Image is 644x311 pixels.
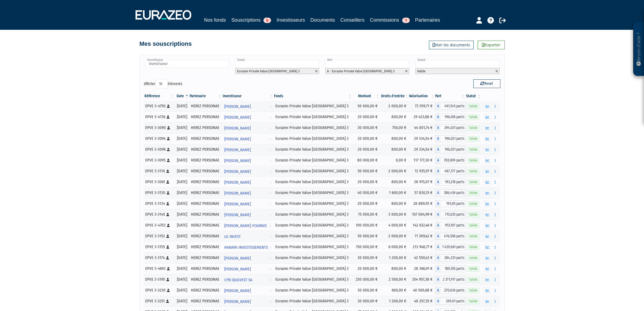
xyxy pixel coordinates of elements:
[222,209,273,220] a: [PERSON_NAME]
[435,189,465,196] div: A - Eurazeo Private Value Europe 3
[409,252,435,263] td: 42 550,43 €
[409,187,435,198] td: 57 830,15 €
[224,286,251,296] span: [PERSON_NAME]
[189,177,222,187] td: HEREZ PERSONAE
[441,265,465,272] span: 189,555 parts
[222,187,273,198] a: [PERSON_NAME]
[189,187,222,198] td: HEREZ PERSONAE
[380,187,409,198] td: 1 600,00 €
[467,255,479,261] span: Valide
[275,222,351,228] div: Eurazeo Private Value [GEOGRAPHIC_DATA] 3
[441,168,465,175] span: 487,377 parts
[189,274,222,285] td: HEREZ PERSONAE
[435,200,441,207] span: A
[435,179,441,186] span: A
[441,244,465,251] span: 1 429,661 parts
[409,92,435,101] th: Valorisation: activer pour trier la colonne par ordre croissant
[435,233,441,240] span: A
[275,277,351,282] div: Eurazeo Private Value [GEOGRAPHIC_DATA] 3
[380,101,409,112] td: 2 000,00 €
[166,245,169,249] i: [Français] Personne physique
[269,123,271,133] i: Voir l'investisseur
[409,133,435,144] td: 29 334,54 €
[222,144,273,155] a: [PERSON_NAME]
[167,148,170,151] i: [Français] Personne physique
[145,136,173,141] div: EPVE 3-3094
[145,233,173,239] div: EPVE 3-3152
[167,126,170,129] i: [Français] Personne physique
[224,253,251,263] span: [PERSON_NAME]
[435,222,441,229] span: A
[352,166,380,177] td: 50 000,00 €
[380,155,409,166] td: 0,00 €
[435,276,441,283] span: A
[175,92,189,101] th: Date: activer pour trier la colonne par ordre d&eacute;croissant
[224,242,268,252] span: HANAMI INVESTISSEMENTS
[465,92,481,101] th: Statut : activer pour trier la colonne par ordre croissant
[269,199,271,209] i: Voir l'investisseur
[177,244,187,250] div: [DATE]
[467,125,479,131] span: Valide
[167,267,170,270] i: [Français] Personne physique
[380,209,409,220] td: 3 000,00 €
[145,222,173,228] div: EPVE 3-4703
[222,252,273,263] a: [PERSON_NAME]
[467,245,479,250] span: Valide
[269,232,271,242] i: Voir l'investisseur
[409,242,435,252] td: 213 948,77 €
[145,125,173,131] div: EPVE 3-3090
[467,169,479,174] span: Valide
[409,101,435,112] td: 73 559,71 €
[275,103,351,109] div: Eurazeo Private Value [GEOGRAPHIC_DATA] 3
[435,265,441,272] span: A
[435,146,465,153] div: A - Eurazeo Private Value Europe 3
[435,157,465,164] div: A - Eurazeo Private Value Europe 3
[145,201,173,206] div: EPVE 3-3134
[269,275,271,285] i: Voir l'investisseur
[441,179,465,186] span: 193,218 parts
[177,287,187,293] div: [DATE]
[145,287,173,293] div: EPVE 3-3230
[435,135,441,142] span: A
[224,134,251,144] span: [PERSON_NAME]
[441,233,465,240] span: 476,508 parts
[467,104,479,109] span: Valide
[166,170,169,173] i: [Français] Personne physique
[189,155,222,166] td: HEREZ PERSONAE
[275,190,351,196] div: Eurazeo Private Value [GEOGRAPHIC_DATA] 3
[435,114,441,121] span: A
[441,157,465,164] span: 783,009 parts
[177,233,187,239] div: [DATE]
[275,255,351,261] div: Eurazeo Private Value [GEOGRAPHIC_DATA] 3
[435,244,441,251] span: A
[380,92,409,101] th: Droits d'entrée: activer pour trier la colonne par ordre croissant
[409,122,435,133] td: 44 001,74 €
[177,255,187,261] div: [DATE]
[145,147,173,152] div: EPVE 3-3096
[310,16,335,24] a: Documents
[222,285,273,296] a: [PERSON_NAME]
[144,92,175,101] th: Référence : activer pour trier la colonne par ordre croissant
[409,177,435,187] td: 28 915,07 €
[269,264,271,274] i: Voir l'investisseur
[222,155,273,166] a: [PERSON_NAME]
[177,136,187,141] div: [DATE]
[136,10,191,20] img: 1732889491-logotype_eurazeo_blanc_rvb.png
[441,114,465,121] span: 196,618 parts
[222,242,273,252] a: HANAMI INVESTISSEMENTS
[352,285,380,296] td: 30 000,00 €
[189,133,222,144] td: HEREZ PERSONAE
[467,190,479,196] span: Valide
[352,101,380,112] td: 50 000,00 €
[352,274,380,285] td: 250 000,00 €
[263,18,271,23] span: 5
[269,145,271,155] i: Voir l'investisseur
[435,103,465,110] div: A - Eurazeo Private Value Europe 3
[441,189,465,196] span: 386,436 parts
[467,223,479,228] span: Valide
[467,266,479,271] span: Valide
[167,191,170,195] i: [Français] Personne physique
[276,16,305,24] a: Investisseurs
[467,136,479,141] span: Valide
[275,168,351,174] div: Eurazeo Private Value [GEOGRAPHIC_DATA] 3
